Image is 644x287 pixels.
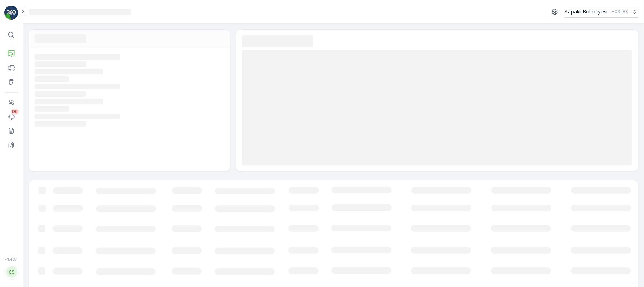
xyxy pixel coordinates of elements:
p: Kapaklı Belediyesi [565,8,607,15]
p: 99 [12,109,18,115]
button: Kapaklı Belediyesi(+03:00) [565,6,638,18]
div: SS [6,266,17,278]
span: v 1.48.1 [4,257,18,261]
img: logo [4,6,18,20]
a: 99 [4,110,18,124]
p: ( +03:00 ) [610,9,628,15]
button: SS [4,263,18,281]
